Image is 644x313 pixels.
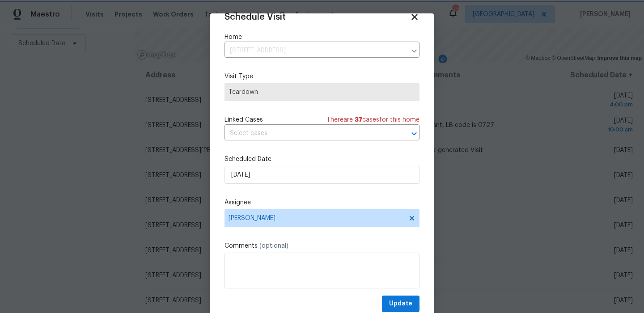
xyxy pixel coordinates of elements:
span: [PERSON_NAME] [229,215,404,222]
span: Linked Cases [225,115,263,124]
span: Teardown [229,88,415,97]
span: Close [410,12,419,22]
label: Visit Type [225,72,419,81]
span: (optional) [259,243,288,249]
span: There are case s for this home [326,115,419,124]
label: Home [225,33,419,42]
span: Schedule Visit [225,13,286,21]
button: Open [408,127,420,140]
input: Select cases [225,127,394,140]
button: Update [382,296,419,312]
label: Scheduled Date [225,155,419,164]
span: Update [389,298,412,309]
input: M/D/YYYY [225,166,419,184]
input: Enter in an address [225,44,406,58]
label: Comments [225,241,419,250]
span: 37 [355,117,362,123]
label: Assignee [225,198,419,207]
